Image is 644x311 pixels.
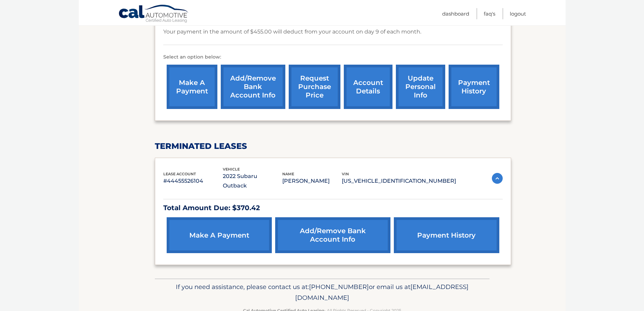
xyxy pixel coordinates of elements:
[342,172,349,176] span: vin
[167,217,272,253] a: make a payment
[275,217,391,253] a: Add/Remove bank account info
[295,283,469,302] span: [EMAIL_ADDRESS][DOMAIN_NAME]
[449,65,499,109] a: payment history
[394,217,499,253] a: payment history
[223,172,282,191] p: 2022 Subaru Outback
[442,8,469,19] a: Dashboard
[484,8,495,19] a: FAQ's
[163,172,196,176] span: lease account
[510,8,526,19] a: Logout
[167,65,217,109] a: make a payment
[221,65,285,109] a: Add/Remove bank account info
[159,282,485,303] p: If you need assistance, please contact us at: or email us at
[344,65,392,109] a: account details
[282,176,342,186] p: [PERSON_NAME]
[492,173,503,184] img: accordion-active.svg
[118,4,189,24] a: Cal Automotive
[163,27,421,37] p: Your payment in the amount of $455.00 will deduct from your account on day 9 of each month.
[396,65,445,109] a: update personal info
[282,172,294,176] span: name
[342,176,456,186] p: [US_VEHICLE_IDENTIFICATION_NUMBER]
[309,283,369,291] span: [PHONE_NUMBER]
[163,202,503,214] p: Total Amount Due: $370.42
[223,167,240,172] span: vehicle
[163,176,223,186] p: #44455526104
[289,65,340,109] a: request purchase price
[155,141,511,151] h2: terminated leases
[163,53,503,61] p: Select an option below:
